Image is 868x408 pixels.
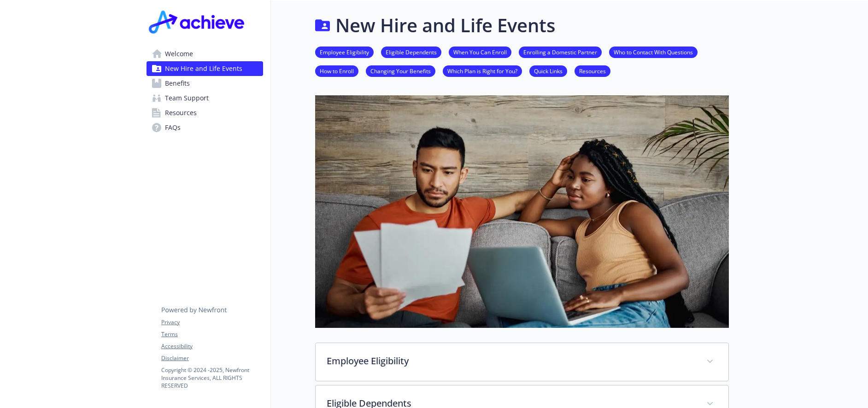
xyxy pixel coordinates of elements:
[609,47,698,56] a: Who to Contact With Questions
[165,76,190,91] span: Benefits
[165,61,242,76] span: New Hire and Life Events
[165,91,209,105] span: Team Support
[147,120,263,135] a: FAQs
[443,66,522,75] a: Which Plan is Right for You?
[315,47,374,56] a: Employee Eligibility
[327,354,695,368] p: Employee Eligibility
[449,47,511,56] a: When You Can Enroll
[335,12,555,39] h1: New Hire and Life Events
[366,66,435,75] a: Changing Your Benefits
[161,330,263,338] a: Terms
[161,318,263,326] a: Privacy
[519,47,602,56] a: Enrolling a Domestic Partner
[381,47,441,56] a: Eligible Dependents
[147,61,263,76] a: New Hire and Life Events
[161,342,263,350] a: Accessibility
[165,120,181,135] span: FAQs
[165,47,193,61] span: Welcome
[315,95,729,328] img: new hire page banner
[147,47,263,61] a: Welcome
[147,91,263,105] a: Team Support
[161,354,263,362] a: Disclaimer
[165,105,197,120] span: Resources
[529,66,567,75] a: Quick Links
[161,366,263,390] p: Copyright © 2024 - 2025 , Newfront Insurance Services, ALL RIGHTS RESERVED
[315,66,358,75] a: How to Enroll
[147,105,263,120] a: Resources
[147,76,263,91] a: Benefits
[575,66,610,75] a: Resources
[316,343,728,381] div: Employee Eligibility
